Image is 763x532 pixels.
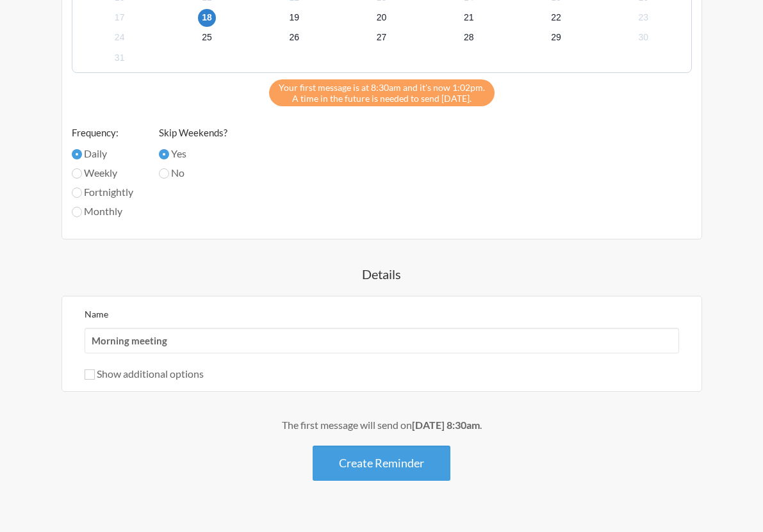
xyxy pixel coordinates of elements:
label: Monthly [72,204,133,219]
span: 2025年9月25日木曜日 [198,29,216,47]
div: A time in the future is needed to send [DATE]. [269,79,495,106]
label: Name [85,309,108,319]
input: Daily [72,149,82,159]
label: Yes [159,146,227,161]
button: Create Reminder [313,446,450,481]
input: Show additional options [85,369,95,380]
span: 2025年9月18日木曜日 [198,9,216,27]
label: Frequency: [72,125,133,140]
input: Weekly [72,168,82,179]
label: Daily [72,146,133,161]
input: Monthly [72,207,82,217]
label: Weekly [72,165,133,181]
span: 2025年9月28日日曜日 [460,29,478,47]
span: 2025年9月23日火曜日 [634,9,652,27]
label: Fortnightly [72,184,133,200]
input: We suggest a 2 to 4 word name [85,328,679,353]
label: No [159,165,227,181]
span: 2025年9月19日金曜日 [285,9,303,27]
span: 2025年9月22日月曜日 [547,9,565,27]
span: 2025年9月30日火曜日 [634,29,652,47]
label: Skip Weekends? [159,125,227,140]
span: 2025年9月26日金曜日 [285,29,303,47]
h4: Details [38,265,725,283]
span: 2025年9月27日土曜日 [372,29,390,47]
span: 2025年9月29日月曜日 [547,29,565,47]
label: Show additional options [85,367,204,380]
span: Your first message is at 8:30am and it's now 1:02pm. [279,82,485,93]
span: 2025年9月17日水曜日 [111,9,129,27]
input: Yes [159,149,169,159]
div: The first message will send on . [38,417,725,433]
input: No [159,168,169,179]
span: 2025年9月21日日曜日 [460,9,478,27]
span: 2025年10月1日水曜日 [111,49,129,67]
span: 2025年9月24日水曜日 [111,29,129,47]
span: 2025年9月20日土曜日 [372,9,390,27]
strong: [DATE] 8:30am [412,419,480,431]
input: Fortnightly [72,188,82,198]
